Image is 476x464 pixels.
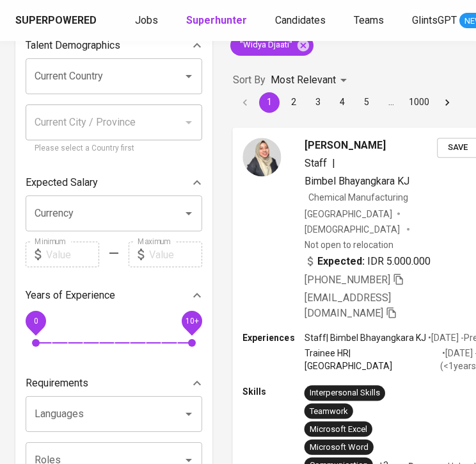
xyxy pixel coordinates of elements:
p: Not open to relocation [305,238,393,251]
span: GlintsGPT [412,14,457,26]
a: Superhunter [186,13,250,29]
div: Interpersonal Skills [310,387,380,399]
span: [PERSON_NAME] [305,138,386,153]
p: Skills [242,385,304,398]
b: Superhunter [186,14,247,26]
b: Expected: [317,253,365,269]
div: Superpowered [15,13,97,28]
span: 10+ [185,317,198,326]
span: 0 [33,317,38,326]
div: Microsoft Excel [310,423,367,435]
div: Requirements [26,370,202,396]
button: Go to page 3 [308,92,328,113]
span: Jobs [135,14,158,26]
p: Staff | Bimbel Bhayangkara KJ [305,331,427,344]
button: Go to page 5 [356,92,377,113]
button: Go to page 1000 [405,92,433,113]
button: Open [180,204,198,222]
div: "Widya Djaati" [230,35,313,56]
span: [PHONE_NUMBER] [305,273,390,285]
p: Years of Experience [26,288,115,303]
button: page 1 [259,92,280,113]
div: Microsoft Word [310,441,369,453]
span: "Widya Djaati" [230,39,300,51]
button: Go to page 2 [283,92,304,113]
div: Most Relevant [271,69,351,92]
input: Value [149,242,202,267]
div: Talent Demographics [26,33,202,58]
p: Trainee HR | [GEOGRAPHIC_DATA] [305,347,440,372]
p: Experiences [242,331,304,344]
div: Years of Experience [26,283,202,308]
span: Bimbel Bhayangkara KJ [305,175,409,187]
p: Please select a Country first [35,142,193,155]
span: Chemical Manufacturing [308,192,408,202]
a: Jobs [135,13,161,29]
p: Expected Salary [26,175,98,190]
button: Go to next page [437,92,457,113]
p: Most Relevant [271,72,336,88]
div: [GEOGRAPHIC_DATA] [305,207,392,220]
img: 8ba045a7e2ee0020a6bb354e71bca503.jpg [242,138,281,176]
nav: pagination navigation [233,92,459,113]
button: Go to page 4 [332,92,353,113]
a: Candidates [275,13,328,29]
div: Expected Salary [26,170,202,195]
p: Requirements [26,376,88,391]
p: Talent Demographics [26,38,120,53]
button: Open [180,67,198,85]
span: Staff [305,157,327,169]
div: IDR 5.000.000 [305,253,431,269]
span: Save [443,140,472,155]
div: Teamwork [310,405,348,417]
input: Value [46,242,99,267]
span: [EMAIL_ADDRESS][DOMAIN_NAME] [305,291,391,319]
div: … [381,95,401,108]
a: Teams [354,13,386,29]
span: Teams [354,14,384,26]
span: [DEMOGRAPHIC_DATA] [305,222,402,235]
button: Open [180,405,198,423]
a: Superpowered [15,13,99,28]
p: Sort By [233,72,266,88]
span: Candidates [275,14,326,26]
span: | [332,156,335,171]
